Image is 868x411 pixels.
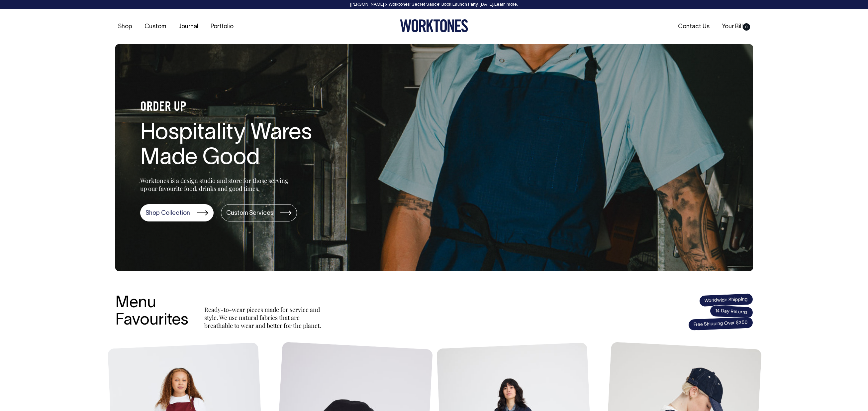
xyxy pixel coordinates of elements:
a: Custom [142,21,169,32]
p: Ready-to-wear pieces made for service and style. We use natural fabrics that are breathable to we... [204,306,324,330]
span: 0 [743,23,750,31]
a: Shop [115,21,135,32]
h1: Hospitality Wares Made Good [140,121,353,171]
span: Free Shipping Over $350 [688,317,753,331]
a: Portfolio [208,21,236,32]
a: Custom Services [221,204,297,221]
span: Worldwide Shipping [699,293,753,307]
a: Learn more [494,3,517,7]
a: Your Bill0 [719,21,753,32]
h4: ORDER UP [140,100,353,114]
h3: Menu Favourites [115,295,188,330]
a: Shop Collection [140,204,214,221]
a: Contact Us [675,21,712,32]
p: Worktones is a design studio and store for those serving up our favourite food, drinks and good t... [140,177,291,193]
span: 14 Day Returns [710,305,753,319]
div: [PERSON_NAME] × Worktones ‘Secret Sauce’ Book Launch Party, [DATE]. . [7,2,861,7]
a: Journal [176,21,201,32]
